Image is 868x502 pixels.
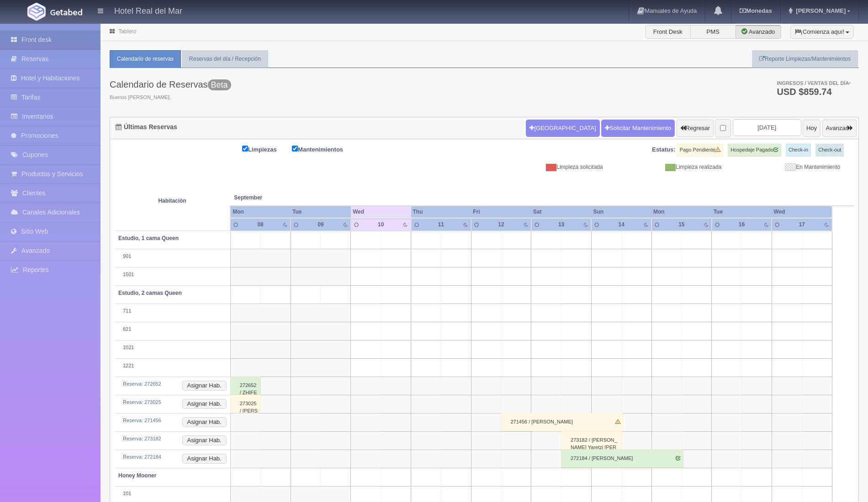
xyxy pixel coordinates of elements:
b: Monedas [740,7,772,14]
div: 273182 / [PERSON_NAME] Yaretzi [PERSON_NAME] [561,431,622,450]
div: 14 [612,221,631,229]
div: 273025 / [PERSON_NAME] [230,395,261,413]
a: Reporte Limpiezas/Mantenimientos [752,50,858,68]
span: Ingresos / Ventas del día [777,80,851,86]
a: Reserva: 271456 [123,418,161,423]
a: Reserva: 272184 [123,454,161,460]
input: Mantenimientos [292,146,298,152]
label: Estatus: [652,146,675,154]
label: Front Desk [645,25,691,39]
label: Hospedaje Pagado [728,144,781,157]
div: 12 [492,221,511,229]
span: September [234,194,347,202]
strong: Habitación [158,198,186,204]
div: 13 [552,221,571,229]
th: Wed [351,206,411,218]
button: [GEOGRAPHIC_DATA] [526,120,599,137]
button: Avanzar [822,120,857,137]
label: Mantenimientos [292,144,357,154]
th: Mon [651,206,712,218]
div: Limpieza realizada [610,163,729,171]
img: Getabed [27,3,46,21]
button: ¡Comienza aquí! [790,25,854,39]
a: Reserva: 273182 [123,436,161,441]
div: 15 [672,221,691,229]
a: Reserva: 272652 [123,381,161,387]
img: Getabed [50,9,82,16]
label: Check-in [786,144,811,157]
button: Regresar [677,120,714,137]
th: Thu [411,206,471,218]
h3: USD $859.74 [777,87,851,96]
div: 1501 [118,271,227,278]
b: Estudio, 2 camas Queen [118,290,182,296]
div: 101 [118,490,227,497]
a: Solicitar Mantenimiento [601,120,675,137]
th: Tue [291,206,351,218]
label: Limpiezas [242,144,291,154]
div: 272652 / ZHIFENG HU [230,376,261,395]
h4: Últimas Reservas [116,124,177,131]
button: Hoy [803,120,820,137]
label: Avanzado [736,25,781,39]
div: 10 [371,221,390,229]
button: Asignar Hab. [182,417,227,427]
div: 1021 [118,344,227,351]
div: 17 [793,221,811,229]
a: Tablero [118,28,136,35]
div: 1221 [118,362,227,370]
div: En Mantenimiento [728,163,847,171]
button: Asignar Hab. [182,399,227,409]
div: 08 [251,221,270,229]
div: 711 [118,308,227,315]
label: PMS [690,25,736,39]
a: Reserva: 273025 [123,399,161,405]
div: Limpieza solicitada [491,163,610,171]
button: Asignar Hab. [182,381,227,391]
a: Calendario de reservas [110,50,181,68]
div: 272184 / [PERSON_NAME] [561,450,683,468]
span: Buenos [PERSON_NAME]. [110,94,231,101]
div: 821 [118,326,227,333]
th: Sun [591,206,651,218]
label: Pago Pendiente [677,144,723,157]
h4: Hotel Real del Mar [114,5,182,16]
th: Wed [772,206,832,218]
div: 16 [732,221,751,229]
button: Asignar Hab. [182,454,227,464]
div: 09 [312,221,330,229]
th: Mon [230,206,291,218]
span: [PERSON_NAME] [794,7,846,14]
b: Honey Mooner [118,472,156,479]
button: Asignar Hab. [182,435,227,445]
div: 901 [118,253,227,260]
th: Sat [531,206,592,218]
b: Estudio, 1 cama Queen [118,235,179,241]
div: 271456 / [PERSON_NAME] [501,413,623,431]
input: Limpiezas [242,146,248,152]
div: 11 [432,221,450,229]
label: Check-out [815,144,844,157]
span: Beta [208,79,231,90]
th: Tue [712,206,772,218]
a: Reservas del día / Recepción [182,50,268,68]
h3: Calendario de Reservas [110,79,231,89]
th: Fri [471,206,531,218]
